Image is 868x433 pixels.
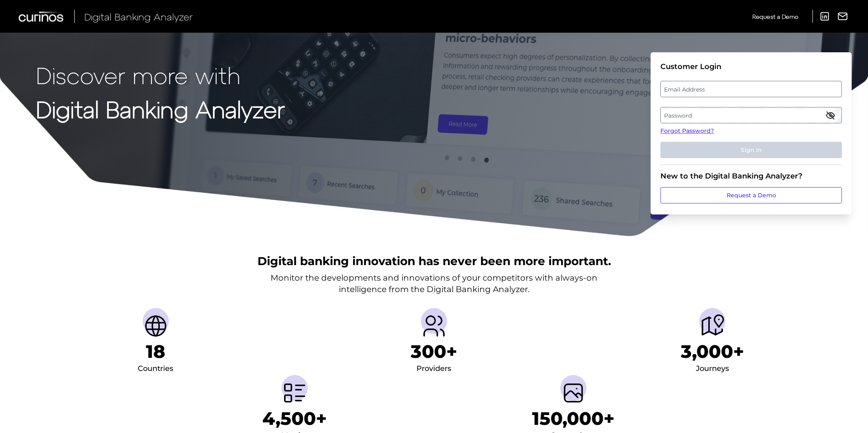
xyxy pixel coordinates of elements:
[699,313,725,339] img: Journeys
[421,313,447,339] img: Providers
[660,62,842,71] div: Customer Login
[661,108,841,123] label: Password
[271,272,597,295] p: Monitor the developments and innovations of your competitors with always-on intelligence from the...
[752,13,798,20] span: Request a Demo
[257,253,611,269] h2: Digital banking innovation has never been more important.
[146,341,165,362] h1: 18
[84,11,193,22] span: Digital Banking Analyzer
[660,142,842,158] button: Sign In
[19,11,65,22] img: Curinos
[752,10,798,23] a: Request a Demo
[262,408,327,429] h1: 4,500+
[416,362,451,375] div: Providers
[138,362,173,375] div: Countries
[411,341,457,362] h1: 300+
[660,127,842,135] a: Forgot Password?
[36,62,285,88] p: Discover more with
[143,313,169,339] img: Countries
[661,82,841,96] label: Email Address
[560,380,586,406] img: Screenshots
[660,172,842,181] div: New to the Digital Banking Analyzer?
[660,187,842,203] a: Request a Demo
[681,341,744,362] h1: 3,000+
[282,380,308,406] img: Metrics
[696,362,729,375] div: Journeys
[36,95,285,123] strong: Digital Banking Analyzer
[532,408,615,429] h1: 150,000+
